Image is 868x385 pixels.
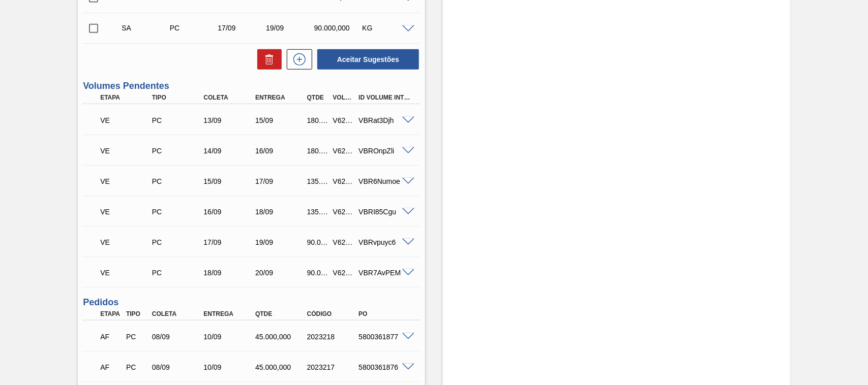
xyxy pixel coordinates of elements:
div: 90.000,000 [305,269,331,277]
div: 19/09/2025 [253,238,310,246]
div: 08/09/2025 [149,363,207,371]
div: 13/09/2025 [201,116,258,124]
p: VE [100,116,153,124]
div: Id Volume Interno [356,94,413,101]
h3: Pedidos [83,297,420,308]
div: Etapa [98,310,124,317]
div: Entrega [201,310,258,317]
div: Entrega [253,94,310,101]
div: VBRat3Djh [356,116,413,124]
div: 180.000,000 [305,147,331,155]
h3: Volumes Pendentes [83,81,420,91]
div: 20/09/2025 [253,269,310,277]
div: V621783 [331,116,357,124]
div: Aguardando Faturamento [98,326,124,348]
div: 19/09/2025 [263,24,316,32]
button: Aceitar Sugestões [317,49,419,70]
div: Sugestão Alterada [119,24,172,32]
div: VBROnpZli [356,147,413,155]
div: 17/09/2025 [201,238,258,246]
div: Pedido de Compra [149,147,207,155]
p: VE [100,269,153,277]
div: 15/09/2025 [253,116,310,124]
div: VBRvpuyc6 [356,238,413,246]
div: 45.000,000 [253,333,310,341]
div: V621784 [331,147,357,155]
div: 14/09/2025 [201,147,258,155]
div: 17/09/2025 [215,24,268,32]
div: Aceitar Sugestões [312,48,420,71]
div: 45.000,000 [253,363,310,371]
div: Volume Enviado para Transporte [98,231,155,253]
div: Pedido de Compra [149,269,207,277]
p: AF [100,333,122,341]
div: V621789 [331,269,357,277]
div: Código [305,310,362,317]
div: Volume Enviado para Transporte [98,262,155,284]
div: Coleta [149,310,207,317]
div: 2023217 [305,363,362,371]
p: AF [100,363,122,371]
div: 135.000,000 [305,208,331,216]
div: 16/09/2025 [201,208,258,216]
div: Volume Enviado para Transporte [98,140,155,162]
div: 15/09/2025 [201,177,258,185]
div: 5800361876 [356,363,413,371]
div: Qtde [253,310,310,317]
div: Coleta [201,94,258,101]
div: 10/09/2025 [201,333,258,341]
p: VE [100,238,153,246]
div: V621787 [331,238,357,246]
div: 90.000,000 [312,24,365,32]
div: VBR6Numoe [356,177,413,185]
div: V621786 [331,208,357,216]
div: 90.000,000 [305,238,331,246]
div: PO [356,310,413,317]
div: VBR7AvPEM [356,269,413,277]
div: Pedido de Compra [167,24,220,32]
div: Pedido de Compra [149,116,207,124]
p: VE [100,208,153,216]
div: 18/09/2025 [253,208,310,216]
div: Tipo [124,310,150,317]
div: VBRI85Cgu [356,208,413,216]
div: 17/09/2025 [253,177,310,185]
div: Qtde [305,94,331,101]
div: Pedido de Compra [149,208,207,216]
div: Pedido de Compra [149,177,207,185]
div: Pedido de Compra [124,333,150,341]
div: KG [360,24,412,32]
div: Nova sugestão [282,49,312,70]
div: 180.000,000 [305,116,331,124]
div: 10/09/2025 [201,363,258,371]
div: Etapa [98,94,155,101]
div: 135.000,000 [305,177,331,185]
div: Tipo [149,94,207,101]
div: 16/09/2025 [253,147,310,155]
div: 2023218 [305,333,362,341]
div: Volume Enviado para Transporte [98,201,155,223]
div: 08/09/2025 [149,333,207,341]
p: VE [100,147,153,155]
div: Pedido de Compra [149,238,207,246]
div: Volume Enviado para Transporte [98,109,155,132]
div: Aguardando Faturamento [98,356,124,378]
div: 5800361877 [356,333,413,341]
div: Volume Enviado para Transporte [98,170,155,192]
div: Excluir Sugestões [252,49,282,70]
div: V621785 [331,177,357,185]
div: Pedido de Compra [124,363,150,371]
p: VE [100,177,153,185]
div: Volume Portal [331,94,357,101]
div: 18/09/2025 [201,269,258,277]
